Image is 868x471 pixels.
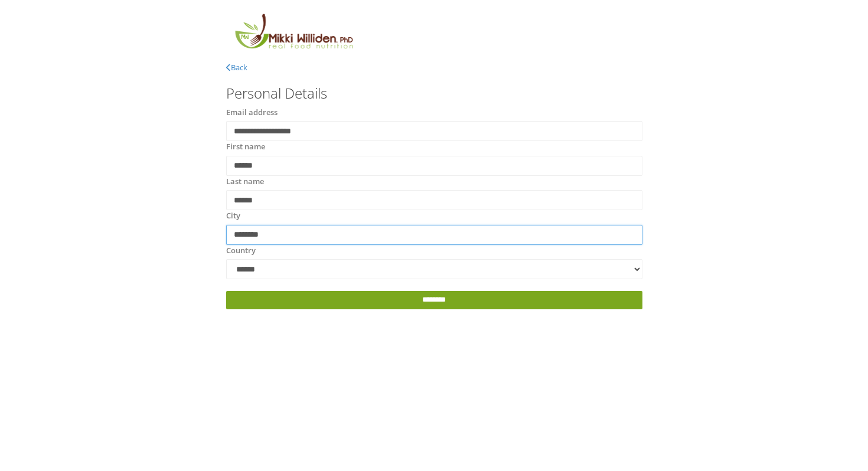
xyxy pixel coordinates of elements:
label: Last name [226,176,264,188]
a: Back [226,62,247,73]
img: MikkiLogoMain.png [226,12,361,56]
label: First name [226,141,265,153]
label: City [226,210,240,222]
label: Email address [226,107,278,119]
label: Country [226,245,256,257]
h3: Personal Details [226,86,642,101]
